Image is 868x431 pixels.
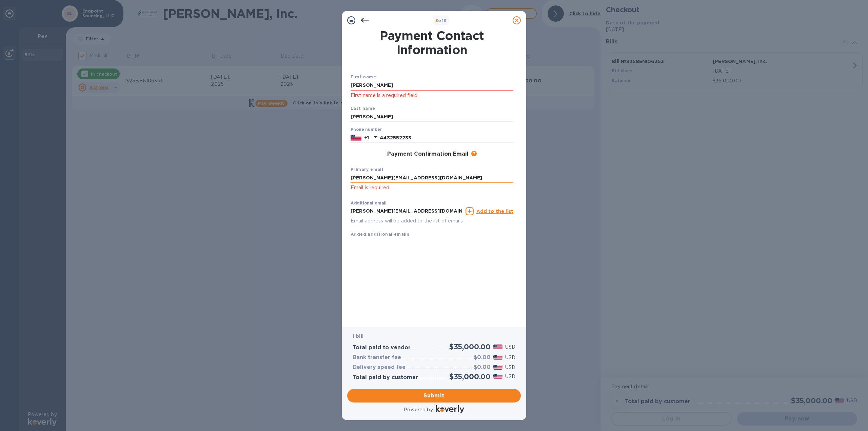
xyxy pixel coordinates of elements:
h2: $35,000.00 [449,342,491,351]
img: Logo [436,405,464,413]
p: First name is a required field [351,92,513,99]
input: Enter your first name [351,80,513,91]
img: US [351,134,361,141]
img: USD [493,374,502,379]
label: Phone number [351,128,382,132]
b: Added additional emails [351,232,409,237]
img: USD [493,355,502,360]
h3: Total paid by customer [353,374,418,381]
b: First name [351,74,376,79]
p: USD [505,344,515,351]
input: Enter your last name [351,112,513,122]
b: Primary email [351,167,383,172]
input: Enter additional email [351,206,463,216]
h3: Payment Confirmation Email [387,151,469,157]
label: Additional email [351,201,387,205]
b: Last name [351,106,375,111]
h2: $35,000.00 [449,372,491,381]
p: USD [505,354,515,361]
h3: Total paid to vendor [353,345,411,351]
h1: Payment Contact Information [351,28,513,57]
p: USD [505,373,515,380]
b: of 3 [435,18,447,23]
img: USD [493,345,502,349]
img: USD [493,365,502,370]
u: Add to the list [476,209,513,214]
h3: Delivery speed fee [353,364,406,371]
p: Email address will be added to the list of emails [351,217,463,225]
b: 1 bill [353,333,363,339]
input: Enter your primary name [351,173,513,183]
span: 3 [435,18,438,23]
p: Email is required [351,184,513,192]
input: Enter your phone number [380,133,513,143]
span: Submit [353,392,515,400]
button: Submit [347,389,521,403]
h3: $0.00 [474,354,491,361]
h3: Bank transfer fee [353,354,401,361]
h3: $0.00 [474,364,491,371]
p: USD [505,364,515,371]
p: Powered by [404,406,433,413]
p: +1 [364,134,369,141]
